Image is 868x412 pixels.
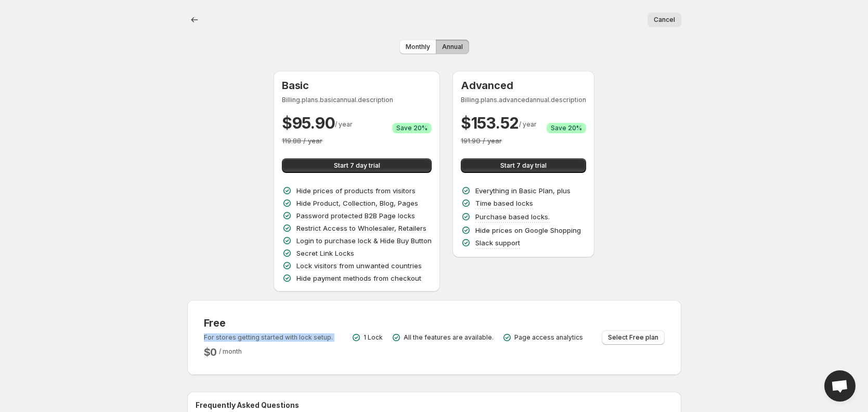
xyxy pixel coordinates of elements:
h3: Free [204,317,333,329]
p: Everything in Basic Plan, plus [475,185,571,196]
span: Save 20% [551,124,582,132]
span: Start 7 day trial [500,161,547,170]
p: Slack support [475,238,520,248]
span: Select Free plan [608,333,658,342]
p: Purchase based locks. [475,211,550,222]
p: Hide prices of products from visitors [296,185,416,196]
button: Start 7 day trial [282,158,432,173]
p: Lock visitors from unwanted countries [296,260,422,271]
h2: $ 0 [204,346,217,358]
p: Restrict Access to Wholesaler, Retailers [296,223,426,233]
span: Start 7 day trial [334,161,380,170]
p: 1 Lock [364,333,383,342]
span: Cancel [654,16,675,24]
span: / year [335,120,353,128]
button: Back [187,13,202,27]
span: Annual [442,43,463,51]
p: All the features are available. [404,333,494,342]
p: Billing.plans.advancedannual.description [461,96,586,104]
button: Monthly [399,40,436,54]
p: Time based locks [475,198,533,208]
h3: Advanced [461,79,586,92]
p: 191.90 / year [461,135,586,146]
p: Hide Product, Collection, Blog, Pages [296,198,418,208]
button: Cancel [647,13,681,27]
h2: Frequently Asked Questions [196,400,673,410]
h2: $ 95.90 [282,113,335,133]
p: Password protected B2B Page locks [296,210,415,221]
span: / month [219,347,242,355]
div: Open chat [824,370,856,402]
p: Secret Link Locks [296,248,354,258]
h2: $ 153.52 [461,113,519,133]
span: Save 20% [396,124,427,132]
button: Annual [436,40,469,54]
button: Select Free plan [602,330,665,345]
button: Start 7 day trial [461,158,586,173]
p: 119.88 / year [282,135,432,146]
p: Hide prices on Google Shopping [475,225,581,235]
p: Hide payment methods from checkout [296,273,421,283]
h3: Basic [282,79,432,92]
p: Login to purchase lock & Hide Buy Button [296,235,432,246]
span: Monthly [406,43,430,51]
p: For stores getting started with lock setup. [204,333,333,342]
p: Page access analytics [514,333,583,342]
span: / year [519,120,537,128]
p: Billing.plans.basicannual.description [282,96,432,104]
